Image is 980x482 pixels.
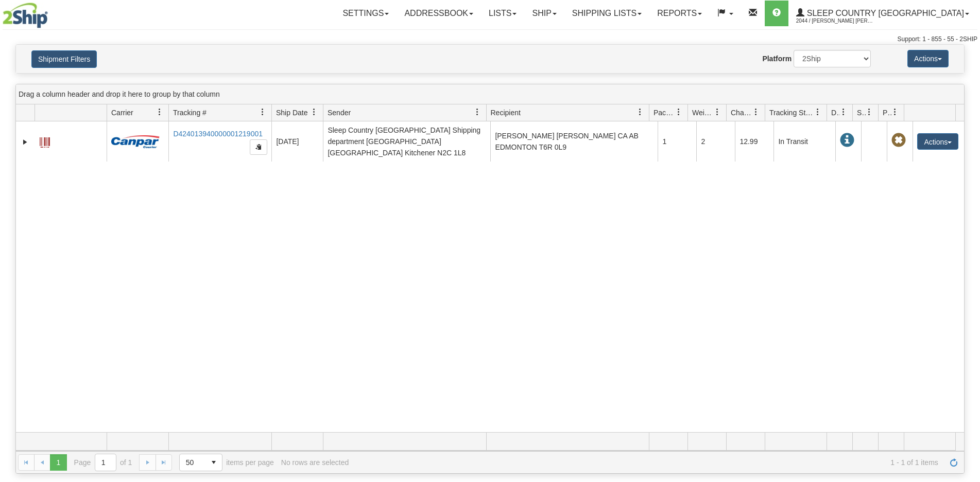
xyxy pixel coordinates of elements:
[3,3,48,28] img: logo2044.jpg
[95,454,116,471] input: Page 1
[696,121,735,162] td: 2
[631,103,649,121] a: Recipient filter column settings
[857,108,866,118] span: Shipment Issues
[891,133,906,148] span: Pickup Not Assigned
[254,103,271,121] a: Tracking # filter column settings
[731,108,752,118] span: Charge
[835,103,852,121] a: Delivery Status filter column settings
[335,1,397,26] a: Settings
[356,458,938,467] span: 1 - 1 of 1 items
[205,454,222,471] span: select
[397,1,481,26] a: Addressbook
[670,103,687,121] a: Packages filter column settings
[50,454,66,471] span: Page 1
[16,84,964,104] div: grid grouping header
[491,108,521,118] span: Recipient
[173,130,263,138] a: D424013940000001219001
[796,16,873,26] span: 2044 / [PERSON_NAME] [PERSON_NAME]
[747,103,765,121] a: Charge filter column settings
[907,50,949,67] button: Actions
[762,53,792,64] label: Platform
[840,133,854,148] span: In Transit
[654,108,675,118] span: Packages
[809,103,827,121] a: Tracking Status filter column settings
[788,1,977,26] a: Sleep Country [GEOGRAPHIC_DATA] 2044 / [PERSON_NAME] [PERSON_NAME]
[883,108,891,118] span: Pickup Status
[917,133,958,150] button: Actions
[31,50,97,68] button: Shipment Filters
[271,121,323,162] td: [DATE]
[40,133,50,149] a: Label
[564,1,649,26] a: Shipping lists
[735,121,773,162] td: 12.99
[323,121,490,162] td: Sleep Country [GEOGRAPHIC_DATA] Shipping department [GEOGRAPHIC_DATA] [GEOGRAPHIC_DATA] Kitchener...
[945,454,962,471] a: Refresh
[709,103,726,121] a: Weight filter column settings
[179,454,222,471] span: Page sizes drop down
[151,103,168,121] a: Carrier filter column settings
[173,108,207,118] span: Tracking #
[186,457,199,468] span: 50
[658,121,696,162] td: 1
[773,121,835,162] td: In Transit
[469,103,486,121] a: Sender filter column settings
[111,108,133,118] span: Carrier
[74,454,132,471] span: Page of 1
[3,35,977,44] div: Support: 1 - 855 - 55 - 2SHIP
[886,103,904,121] a: Pickup Status filter column settings
[328,108,351,118] span: Sender
[804,9,964,17] span: Sleep Country [GEOGRAPHIC_DATA]
[481,1,524,26] a: Lists
[281,458,349,467] div: No rows are selected
[20,137,30,147] a: Expand
[649,1,710,26] a: Reports
[111,135,160,148] img: 14 - Canpar
[250,139,267,155] button: Copy to clipboard
[179,454,274,471] span: items per page
[956,188,979,293] iframe: chat widget
[524,1,564,26] a: Ship
[305,103,323,121] a: Ship Date filter column settings
[861,103,878,121] a: Shipment Issues filter column settings
[769,108,814,118] span: Tracking Status
[692,108,714,118] span: Weight
[831,108,840,118] span: Delivery Status
[490,121,658,162] td: [PERSON_NAME] [PERSON_NAME] CA AB EDMONTON T6R 0L9
[276,108,307,118] span: Ship Date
